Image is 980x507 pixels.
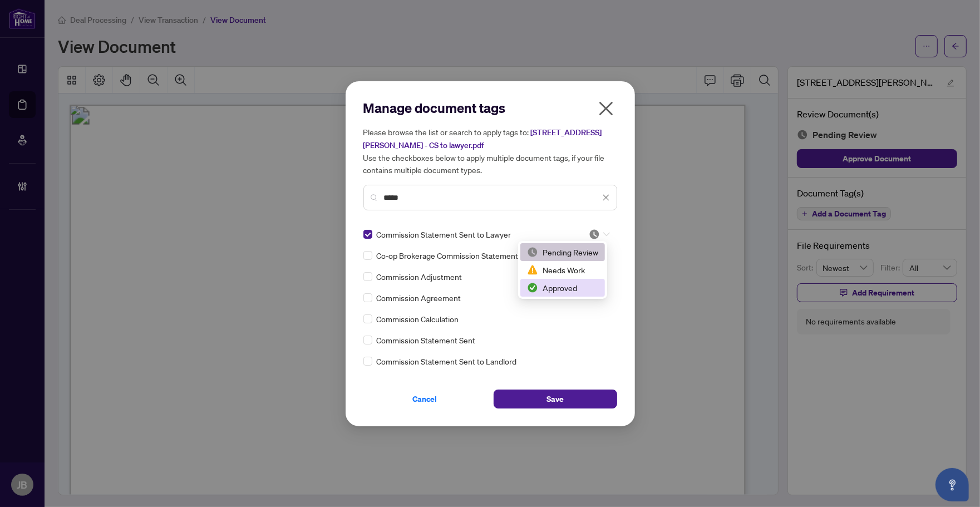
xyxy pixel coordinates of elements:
img: status [589,229,600,240]
div: Approved [527,282,598,294]
span: Commission Agreement [377,292,461,304]
button: Cancel [363,390,487,408]
span: close [597,100,615,117]
span: Cancel [413,390,437,408]
span: [STREET_ADDRESS][PERSON_NAME] - CS to lawyer.pdf [363,127,602,150]
div: Pending Review [527,246,598,258]
span: Commission Adjustment [377,270,462,283]
div: Needs Work [520,261,605,279]
span: Co-op Brokerage Commission Statement [377,249,519,262]
span: Commission Statement Sent to Lawyer [377,228,511,240]
span: Save [546,390,564,408]
h2: Manage document tags [363,99,617,117]
button: Open asap [935,468,969,501]
span: Commission Statement Sent to Landlord [377,355,517,367]
span: Commission Calculation [377,313,459,325]
img: status [527,282,538,293]
span: Pending Review [589,229,610,240]
div: Approved [520,279,605,297]
img: status [527,247,538,258]
span: Commission Statement Sent [377,334,476,346]
div: Needs Work [527,264,598,276]
h5: Please browse the list or search to apply tags to: Use the checkboxes below to apply multiple doc... [363,126,617,176]
img: status [527,264,538,275]
div: Pending Review [520,243,605,261]
button: Save [494,390,617,408]
span: close [602,194,610,201]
